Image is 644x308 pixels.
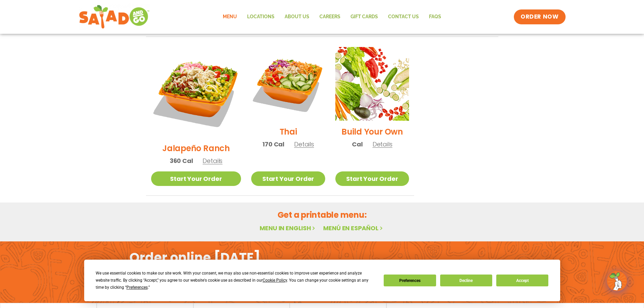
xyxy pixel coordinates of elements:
[335,171,409,186] a: Start Your Order
[352,140,362,149] span: Cal
[170,156,193,165] span: 360 Cal
[496,275,548,286] button: Accept
[280,9,314,25] a: About Us
[440,275,492,286] button: Decline
[323,224,384,232] a: Menú en español
[84,260,560,301] div: Cookie Consent Prompt
[202,157,222,165] span: Details
[314,9,345,25] a: Careers
[424,9,446,25] a: FAQs
[146,209,498,221] h2: Get a printable menu:
[373,140,392,148] span: Details
[514,9,565,24] a: ORDER NOW
[294,140,314,148] span: Details
[280,126,297,138] h2: Thai
[383,9,424,25] a: Contact Us
[345,9,383,25] a: GIFT CARDS
[79,3,150,30] img: new-SAG-logo-768×292
[218,9,446,25] nav: Menu
[260,224,316,232] a: Menu in English
[162,142,230,154] h2: Jalapeño Ranch
[262,140,284,149] span: 170 Cal
[335,47,409,121] img: Product photo for Build Your Own
[129,249,260,266] h2: Order online [DATE]
[384,275,436,286] button: Preferences
[251,47,325,121] img: Product photo for Thai Salad
[263,278,287,283] span: Cookie Policy
[151,47,241,137] img: Product photo for Jalapeño Ranch Salad
[251,171,325,186] a: Start Your Order
[218,9,242,25] a: Menu
[126,285,148,290] span: Preferences
[96,270,376,291] div: We use essential cookies to make our site work. With your consent, we may also use non-essential ...
[341,126,403,138] h2: Build Your Own
[242,9,280,25] a: Locations
[151,171,241,186] a: Start Your Order
[521,13,558,21] span: ORDER NOW
[607,271,626,290] img: wpChatIcon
